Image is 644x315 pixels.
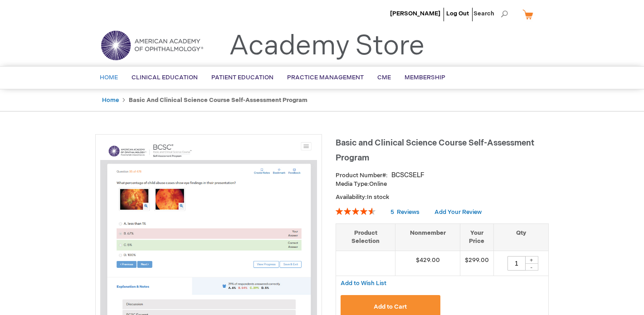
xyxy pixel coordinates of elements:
div: BCSCSELF [391,171,424,180]
a: [PERSON_NAME] [390,10,440,17]
div: 92% [336,208,376,215]
th: Product Selection [336,223,395,251]
span: Search [473,5,508,23]
p: Online [336,180,549,189]
td: $299.00 [460,251,493,276]
p: Availability: [336,193,549,202]
a: Add Your Review [434,208,482,216]
a: Log Out [446,10,469,17]
th: Qty [493,223,548,251]
strong: Basic and Clinical Science Course Self-Assessment Program [129,97,307,104]
input: Qty [507,256,526,271]
a: 5 Reviews [390,208,421,216]
th: Nonmember [395,223,460,251]
a: Academy Store [229,30,424,63]
span: CME [377,74,391,81]
span: Practice Management [287,74,364,81]
a: Home [102,97,119,104]
th: Your Price [460,223,493,251]
td: $429.00 [395,251,460,276]
span: In stock [367,194,389,201]
span: 5 [390,208,394,216]
span: Membership [405,74,445,81]
a: Add to Wish List [341,279,386,287]
span: Add to Wish List [341,280,386,287]
div: + [525,256,538,264]
strong: Product Number [336,172,388,179]
span: Clinical Education [132,74,198,81]
span: Add to Cart [374,303,407,310]
strong: Media Type: [336,180,369,188]
div: - [525,263,538,271]
span: Reviews [397,208,420,216]
span: Basic and Clinical Science Course Self-Assessment Program [336,138,534,163]
span: Patient Education [211,74,273,81]
span: Home [100,74,118,81]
